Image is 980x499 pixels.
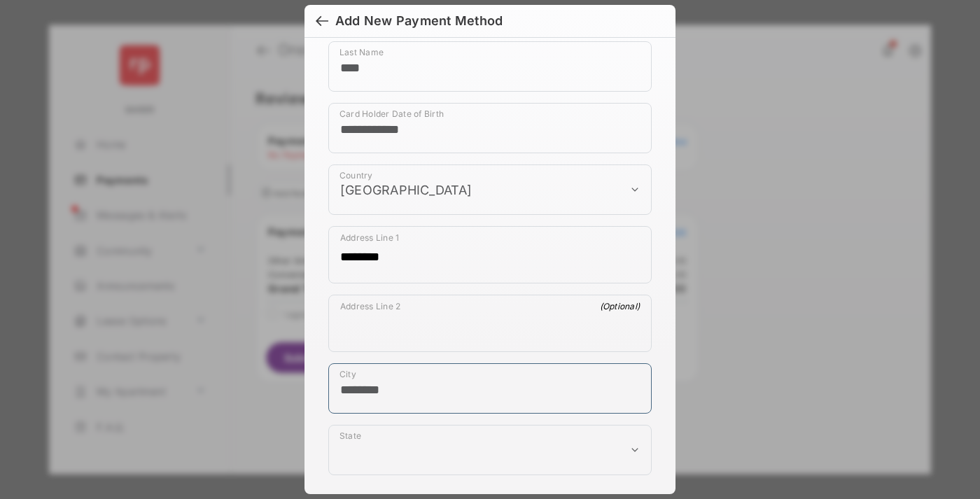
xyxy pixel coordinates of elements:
[328,425,652,475] div: payment_method_screening[postal_addresses][administrativeArea]
[328,363,652,414] div: payment_method_screening[postal_addresses][locality]
[328,226,652,283] div: payment_method_screening[postal_addresses][addressLine1]
[335,13,503,29] div: Add New Payment Method
[328,295,652,352] div: payment_method_screening[postal_addresses][addressLine2]
[328,164,652,215] div: payment_method_screening[postal_addresses][country]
